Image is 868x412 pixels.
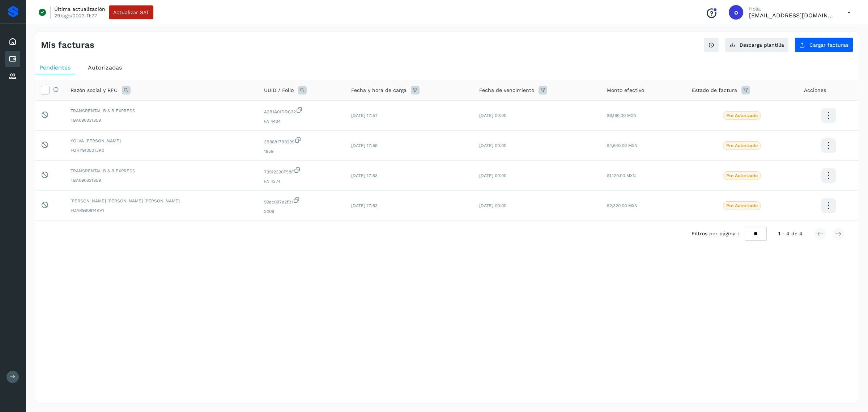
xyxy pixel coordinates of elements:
[607,113,637,118] span: $6,160.00 MXN
[264,148,339,155] span: 1959
[109,5,153,19] button: Actualizar SAT
[804,87,826,94] span: Acciones
[5,68,20,84] div: Proveedores
[5,34,20,50] div: Inicio
[749,12,836,19] p: orlando@rfllogistics.com.mx
[749,6,836,12] p: Hola,
[692,87,737,94] span: Estado de factura
[740,42,784,47] span: Descarga plantilla
[264,87,294,94] span: UUID / Folio
[71,138,252,144] span: YOLVA [PERSON_NAME]
[41,40,94,50] h4: Mis facturas
[54,12,97,19] p: 29/ago/2023 11:27
[726,173,758,178] p: Pre Autorizado
[479,113,506,118] span: [DATE] 00:00
[479,173,506,178] span: [DATE] 00:00
[795,37,853,52] button: Cargar facturas
[778,230,803,237] span: 1 - 4 de 4
[607,203,638,208] span: $2,320.00 MXN
[351,203,378,208] span: [DATE] 17:53
[71,117,252,123] span: TBA090331359
[71,198,252,204] span: [PERSON_NAME] [PERSON_NAME] [PERSON_NAME]
[726,203,758,208] p: Pre Autorizado
[607,87,644,94] span: Monto efectivo
[479,203,506,208] span: [DATE] 00:00
[692,230,739,237] span: Filtros por página :
[351,173,378,178] span: [DATE] 17:53
[351,143,378,148] span: [DATE] 17:55
[809,42,848,47] span: Cargar facturas
[264,178,339,185] span: FA 4374
[264,208,339,215] span: 2009
[5,51,20,67] div: Cuentas por pagar
[264,136,339,145] span: 3B88817B8299
[479,87,534,94] span: Fecha de vencimiento
[264,118,339,125] span: FA 4434
[71,108,252,114] span: TRANSRENTAL B & B EXPRESS
[88,64,122,71] span: Autorizadas
[54,6,105,12] p: Última actualización
[71,207,252,214] span: FOAR990814KV1
[264,197,339,205] span: 99ec087e2f21
[264,167,339,175] span: 73912390F58F
[726,113,758,118] p: Pre Autorizado
[113,10,149,15] span: Actualizar SAT
[607,143,638,148] span: $4,640.00 MXN
[726,143,758,148] p: Pre Autorizado
[351,87,407,94] span: Fecha y hora de carga
[264,106,339,115] span: A3B1A01DDC32
[607,173,636,178] span: $1,120.00 MXN
[351,113,378,118] span: [DATE] 17:57
[39,64,71,71] span: Pendientes
[71,177,252,184] span: TBA090331359
[725,37,789,52] button: Descarga plantilla
[71,87,118,94] span: Razón social y RFC
[71,147,252,154] span: FOHY910507JK0
[479,143,506,148] span: [DATE] 00:00
[71,168,252,174] span: TRANSRENTAL B & B EXPRESS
